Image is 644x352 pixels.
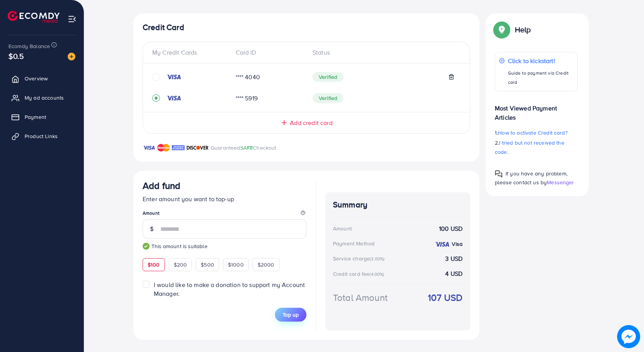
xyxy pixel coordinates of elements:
span: I would like to make a donation to support my Account Manager. [154,280,305,298]
a: Product Links [6,128,78,144]
svg: record circle [152,94,160,102]
img: brand [172,143,185,152]
small: (3.00%) [370,256,384,262]
span: Add credit card [290,118,332,127]
small: (4.00%) [369,271,384,277]
img: logo [8,11,60,23]
p: Guaranteed Checkout [211,143,276,152]
div: My Credit Cards [152,48,230,57]
span: Top up [283,311,299,319]
p: 1. [495,128,578,137]
div: Payment Method [333,240,374,247]
div: Status [306,48,461,57]
p: 2. [495,138,578,157]
span: $1000 [228,261,244,269]
p: Guide to payment via Credit card [508,68,574,87]
p: Most Viewed Payment Articles [495,97,578,122]
span: SAFE [240,144,253,152]
span: Ecomdy Balance [8,42,50,50]
img: brand [186,143,209,152]
strong: 107 USD [428,291,463,304]
span: $100 [148,261,160,269]
img: credit [166,74,181,80]
img: credit [434,241,450,247]
span: Verified [313,72,343,82]
button: Top up [275,308,306,322]
span: Verified [313,93,343,103]
span: $2000 [258,261,275,269]
span: $500 [201,261,214,269]
span: Overview [25,75,48,82]
a: Overview [6,71,78,86]
p: Help [515,25,531,34]
span: $0.5 [8,50,24,62]
img: guide [143,243,150,250]
div: Credit card fee [333,270,387,278]
img: credit [166,95,181,101]
strong: Visa [452,240,463,248]
img: image [617,325,640,348]
div: Service charge [333,255,387,262]
div: Card ID [230,48,307,57]
a: My ad accounts [6,90,78,105]
img: image [68,53,75,60]
span: How to activate Credit card? [498,129,567,137]
strong: 100 USD [439,224,463,233]
div: Total Amount [333,291,388,304]
span: $200 [174,261,187,269]
span: Product Links [25,132,58,140]
svg: circle [152,73,160,81]
small: This amount is suitable [143,242,306,250]
h4: Summary [333,200,463,210]
p: Enter amount you want to top-up [143,194,306,204]
img: Popup guide [495,170,503,178]
h4: Credit Card [143,23,470,32]
span: I tried but not received the code. [495,139,564,156]
div: Amount [333,225,352,232]
p: Click to kickstart! [508,56,574,65]
h3: Add fund [143,180,180,191]
strong: 3 USD [445,254,463,263]
span: If you have any problem, please contact us by [495,170,567,186]
img: brand [157,143,170,152]
a: Payment [6,109,78,125]
img: menu [68,15,77,23]
img: brand [143,143,155,152]
span: Payment [25,113,46,121]
strong: 4 USD [445,269,463,278]
img: Popup guide [495,23,509,37]
span: My ad accounts [25,94,64,102]
span: Messenger [547,179,574,186]
legend: Amount [143,210,306,219]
